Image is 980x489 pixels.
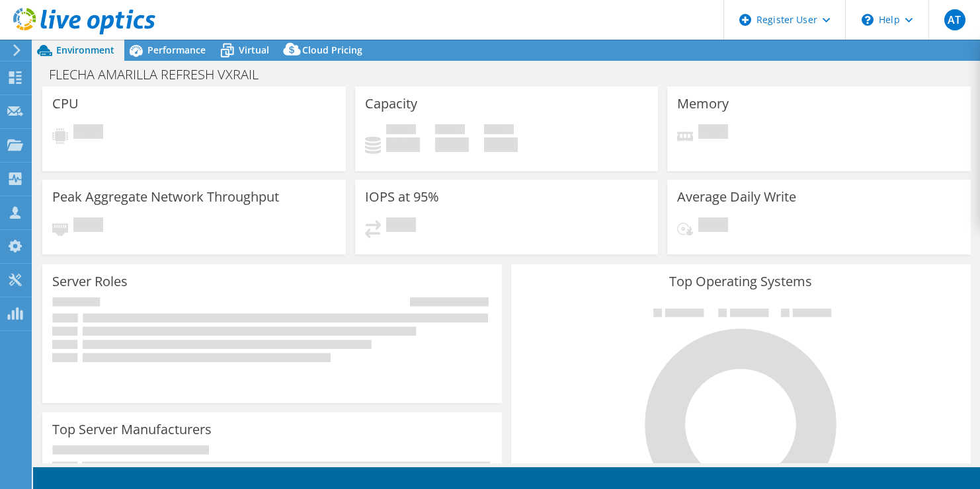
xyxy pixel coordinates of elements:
span: Free [435,124,465,137]
h3: Capacity [365,96,417,111]
span: Virtual [239,44,269,56]
span: Performance [147,44,206,56]
span: Pending [73,124,103,142]
h3: CPU [52,96,79,111]
span: Used [386,124,416,137]
h3: Memory [677,96,729,111]
svg: \n [862,14,874,26]
h4: 0 GiB [484,137,518,152]
h3: Average Daily Write [677,190,796,204]
h3: Peak Aggregate Network Throughput [52,190,279,204]
h3: IOPS at 95% [365,190,439,204]
span: Environment [56,44,114,56]
h4: 0 GiB [435,137,469,152]
span: Pending [698,124,728,142]
h1: FLECHA AMARILLA REFRESH VXRAIL [43,67,279,82]
h3: Server Roles [52,274,128,289]
h3: Top Server Manufacturers [52,422,212,437]
span: Pending [73,217,103,235]
span: Cloud Pricing [302,44,362,56]
span: Pending [386,217,416,235]
span: Total [484,124,514,137]
span: Pending [698,217,728,235]
h3: Top Operating Systems [521,274,961,289]
span: AT [944,9,965,30]
h4: 0 GiB [386,137,420,152]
